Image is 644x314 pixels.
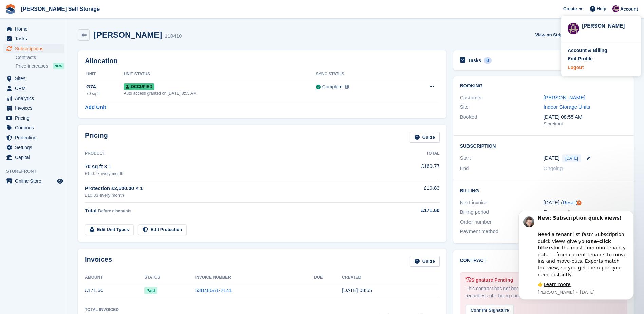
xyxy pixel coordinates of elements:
a: Add Unit [85,104,106,111]
a: Logout [568,64,634,71]
th: Unit Status [124,69,316,80]
div: Message content [30,4,121,77]
span: Paid [144,287,157,294]
a: Edit Protection [138,224,187,235]
img: Nikki Ambrosini [568,23,579,34]
a: menu [3,84,64,93]
span: Price increases [16,63,48,69]
span: Online Store [15,176,56,186]
th: Amount [85,272,144,283]
div: Need a tenant list fast? Subscription quick views give you for the most common tenancy data — fro... [30,14,121,67]
span: Ongoing [544,165,563,171]
div: Edit Profile [568,55,593,63]
div: Payment method [460,228,544,235]
a: menu [3,34,64,43]
div: Billing period [460,208,544,216]
div: This contract has not been signed yet. Subscription will work as expected regardless of it being ... [466,285,621,299]
th: Sync Status [316,69,402,80]
h2: Tasks [468,57,481,64]
a: Edit Profile [568,55,634,63]
span: Occupied [124,83,154,90]
a: Account & Billing [568,47,634,54]
div: Customer [460,94,544,102]
div: 70 sq ft [86,91,124,97]
a: menu [3,24,64,34]
h2: Contract [460,257,487,264]
span: Protection [15,133,56,142]
h2: Invoices [85,256,112,267]
span: Home [15,24,56,34]
a: Indoor Storage Units [544,104,590,110]
th: Product [85,148,385,159]
span: Help [597,5,606,12]
img: Profile image for Steven [15,6,26,17]
h2: Subscription [460,142,627,149]
time: 2025-09-26 00:00:00 UTC [544,154,559,162]
h2: [PERSON_NAME] [94,30,162,39]
div: 0 [484,57,492,64]
th: Unit [85,69,124,80]
a: Guide [410,256,440,267]
span: Pricing [15,113,56,123]
div: Tooltip anchor [576,200,582,206]
div: £160.77 every month [85,171,385,177]
div: Complete [322,83,343,90]
div: NEW [53,63,64,69]
span: Sites [15,74,56,83]
div: [DATE] ( ) [544,199,627,207]
div: £171.60 [385,207,440,214]
a: Preview store [56,177,64,185]
a: [PERSON_NAME] Self Storage [18,3,103,15]
div: Logout [568,64,584,71]
div: [PERSON_NAME] [582,22,634,28]
span: Invoices [15,103,56,113]
a: 53B486A1-2141 [195,287,232,293]
div: Every month [544,208,627,216]
div: Start [460,154,544,162]
a: View on Stripe [533,29,574,40]
td: £10.83 [385,180,440,203]
a: menu [3,153,64,162]
div: Account & Billing [568,47,607,54]
th: Total [385,148,440,159]
a: menu [3,103,64,113]
span: Settings [15,143,56,152]
a: Price increases NEW [16,62,64,70]
span: Analytics [15,93,56,103]
h2: Booking [460,83,627,89]
div: Signature Pending [466,277,621,284]
span: Coupons [15,123,56,133]
a: Confirm Signature [466,303,514,309]
th: Due [314,272,342,283]
th: Invoice Number [195,272,314,283]
div: 👉 [30,71,121,77]
span: Subscriptions [15,44,56,53]
th: Created [342,272,439,283]
td: £160.77 [385,159,440,180]
span: [DATE] [562,154,581,162]
a: Learn more [35,71,62,76]
a: Reset [563,199,576,205]
span: Total [85,208,97,213]
a: menu [3,74,64,83]
span: Storefront [6,168,68,175]
div: Protection £2,500.00 × 1 [85,185,385,192]
div: G74 [86,83,124,91]
h2: Billing [460,187,627,194]
span: CRM [15,84,56,93]
div: Order number [460,218,544,226]
a: menu [3,93,64,103]
div: End [460,164,544,172]
div: Next invoice [460,199,544,207]
span: View on Stripe [535,32,566,38]
div: £10.83 every month [85,192,385,199]
span: Create [563,5,577,12]
th: Status [144,272,195,283]
div: Auto access granted on [DATE] 8:55 AM [124,90,316,97]
a: menu [3,113,64,123]
a: menu [3,123,64,133]
div: Booked [460,113,544,127]
div: [DATE] 08:55 AM [544,113,627,121]
time: 2025-09-26 07:55:33 UTC [342,287,372,293]
a: menu [3,44,64,53]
